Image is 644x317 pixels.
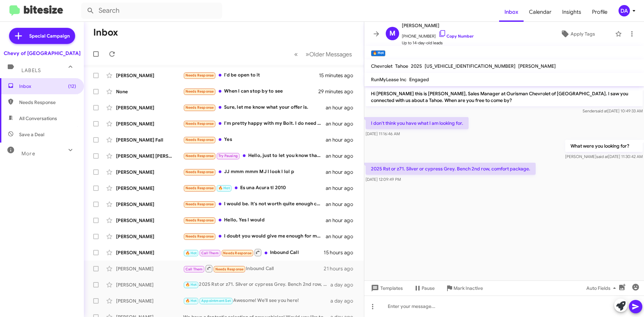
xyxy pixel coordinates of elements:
span: 🔥 Hot [185,299,197,303]
span: said at [596,108,607,113]
span: Inbox [19,83,76,90]
span: [PHONE_NUMBER] [402,30,474,40]
div: an hour ago [326,169,359,175]
div: [PERSON_NAME] [116,169,183,175]
span: More [21,151,35,157]
div: an hour ago [326,233,359,240]
a: Insights [557,2,587,22]
div: [PERSON_NAME] [116,249,183,256]
div: 29 minutes ago [318,88,359,95]
span: Templates [370,282,403,294]
div: [PERSON_NAME] [116,185,183,192]
a: Calendar [524,2,557,22]
span: Auto Fields [586,282,619,294]
span: [PERSON_NAME] [518,63,556,69]
div: 2025 Rst or z71. Silver or cypress Grey. Bench 2nd row, comfort package. [183,281,330,288]
span: Needs Response [185,170,214,174]
button: Next [302,47,356,61]
span: Call Them [185,267,203,271]
div: Inbound Call [183,264,324,273]
div: an hour ago [326,185,359,192]
button: Mark Inactive [440,282,488,294]
p: Hi [PERSON_NAME] this is [PERSON_NAME], Sales Manager at Ourisman Chevrolet of [GEOGRAPHIC_DATA].... [366,88,643,106]
span: 🔥 Hot [185,251,197,255]
p: I don't think you have what I am looking for. [366,117,469,129]
span: [PERSON_NAME] [402,21,474,30]
span: [US_VEHICLE_IDENTIFICATION_NUMBER] [425,63,516,69]
div: 15 hours ago [324,249,359,256]
div: 21 hours ago [324,265,359,272]
div: Sure, let me know what your offer is. [183,104,326,111]
div: a day ago [330,281,359,288]
div: Awesome! We'll see you here! [183,297,330,305]
div: an hour ago [326,153,359,159]
div: [PERSON_NAME] [116,72,183,79]
span: 2025 [411,63,422,69]
span: Special Campaign [29,33,70,39]
span: Labels [21,67,41,73]
span: Up to 14-day-old leads [402,40,474,46]
span: Try Pausing [218,154,238,158]
span: Pause [422,282,435,294]
div: Hello, just to let you know that I don't have the Chevy [US_STATE] anymore, I was in car accident... [183,152,326,160]
div: an hour ago [326,137,359,143]
input: Search [81,3,222,19]
span: Needs Response [215,267,244,271]
div: [PERSON_NAME] [116,281,183,288]
a: Special Campaign [9,28,75,44]
span: Needs Response [185,89,214,94]
span: Appointment Set [201,299,231,303]
div: None [116,88,183,95]
span: Needs Response [185,154,214,158]
span: Save a Deal [19,131,44,138]
span: M [389,28,395,39]
div: [PERSON_NAME] Fall [116,137,183,143]
span: [DATE] 12:09:49 PM [366,177,401,182]
span: (12) [68,83,76,90]
button: Auto Fields [581,282,624,294]
div: [PERSON_NAME] [116,298,183,304]
nav: Page navigation example [290,47,356,61]
span: Needs Response [185,202,214,206]
span: Needs Response [185,218,214,222]
button: DA [613,5,637,16]
span: All Conversations [19,115,57,122]
div: When I can stop by to see [183,88,318,95]
span: Tahoe [395,63,408,69]
div: a day ago [330,298,359,304]
div: [PERSON_NAME] [116,201,183,208]
span: Call Them [201,251,219,255]
div: [PERSON_NAME] [116,265,183,272]
div: I'd be open to it [183,71,319,79]
button: Previous [290,47,302,61]
div: [PERSON_NAME] [116,233,183,240]
div: an hour ago [326,120,359,127]
small: 🔥 Hot [371,50,385,56]
p: 2025 Rst or z71. Silver or cypress Grey. Bench 2nd row, comfort package. [366,163,536,175]
span: Older Messages [309,51,352,58]
a: Inbox [499,2,524,22]
span: said at [596,154,608,159]
div: [PERSON_NAME] [116,104,183,111]
span: [DATE] 11:16:46 AM [366,131,400,136]
span: Profile [587,2,613,22]
div: an hour ago [326,217,359,224]
div: Chevy of [GEOGRAPHIC_DATA] [4,50,80,57]
span: Needs Response [185,138,214,142]
button: Pause [408,282,440,294]
span: Needs Response [185,73,214,77]
span: RunMyLease Inc [371,76,407,83]
span: 🔥 Hot [185,282,197,287]
div: [PERSON_NAME] [116,217,183,224]
span: Needs Response [185,186,214,190]
span: Needs Response [185,121,214,126]
span: Needs Response [19,99,76,106]
p: What were you looking for? [565,140,643,152]
div: 15 minutes ago [319,72,359,79]
div: [PERSON_NAME] [PERSON_NAME] [116,153,183,159]
span: Needs Response [223,251,252,255]
span: Needs Response [185,105,214,110]
div: Hello, Yes I would [183,216,326,224]
button: Apply Tags [543,28,612,40]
